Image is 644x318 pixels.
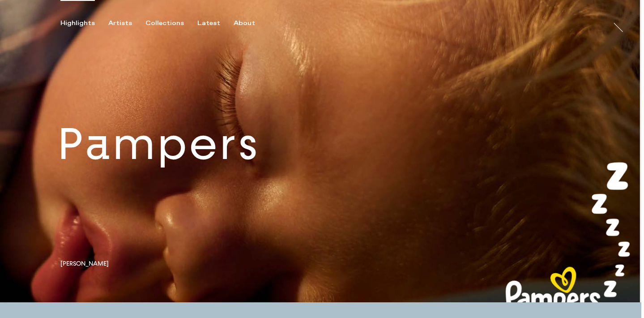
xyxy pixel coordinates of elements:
[234,19,269,27] button: About
[234,19,255,27] div: About
[60,19,108,27] button: Highlights
[197,19,220,27] div: Latest
[145,19,197,27] button: Collections
[145,19,184,27] div: Collections
[60,19,95,27] div: Highlights
[108,19,132,27] div: Artists
[197,19,234,27] button: Latest
[108,19,145,27] button: Artists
